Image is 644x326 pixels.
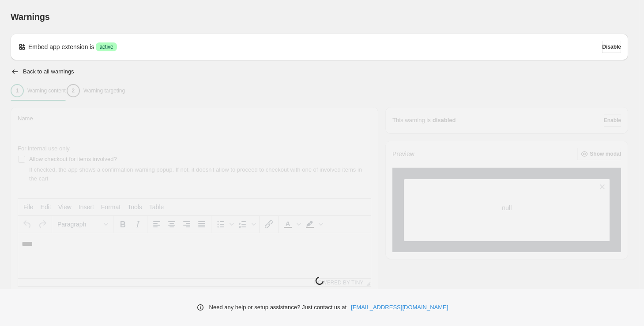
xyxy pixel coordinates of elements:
a: [EMAIL_ADDRESS][DOMAIN_NAME] [351,303,448,312]
span: Disable [602,43,621,50]
button: Disable [602,41,621,53]
body: Rich Text Area. Press ALT-0 for help. [4,7,349,17]
h2: Back to all warnings [23,68,74,75]
span: active [99,43,113,50]
span: Warnings [11,12,50,22]
p: Embed app extension is [28,42,94,51]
